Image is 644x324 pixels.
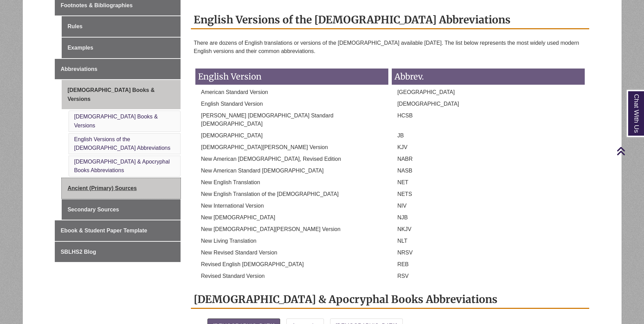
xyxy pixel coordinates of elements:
[74,114,158,128] a: [DEMOGRAPHIC_DATA] Books & Versions
[62,80,181,109] a: [DEMOGRAPHIC_DATA] Books & Versions
[195,69,388,85] h3: English Version
[62,178,181,199] a: Ancient (Primary) Sources
[195,225,388,233] p: New [DEMOGRAPHIC_DATA][PERSON_NAME] Version
[191,291,589,309] h2: [DEMOGRAPHIC_DATA] & Apocryphal Books Abbreviations
[392,112,585,120] p: HCSB
[195,237,388,245] p: New Living Translation
[195,213,388,222] p: New [DEMOGRAPHIC_DATA]
[392,249,585,257] p: NRSV
[61,249,96,255] span: SBLHS2 Blog
[195,100,388,108] p: English Standard Version
[74,136,171,151] a: English Versions of the [DEMOGRAPHIC_DATA] Abbreviations
[392,260,585,269] p: REB
[55,220,181,241] a: Ebook & Student Paper Template
[392,190,585,198] p: NETS
[74,159,170,174] a: [DEMOGRAPHIC_DATA] & Apocryphal Books Abbreviations
[392,132,585,140] p: JB
[195,178,388,187] p: New English Translation
[392,225,585,233] p: NKJV
[195,260,388,269] p: Revised English [DEMOGRAPHIC_DATA]
[392,272,585,280] p: RSV
[195,272,388,280] p: Revised Standard Version
[392,69,585,85] h3: Abbrev.
[195,190,388,198] p: New English Translation of the [DEMOGRAPHIC_DATA]
[191,11,589,29] h2: English Versions of the [DEMOGRAPHIC_DATA] Abbreviations
[195,112,388,128] p: [PERSON_NAME] [DEMOGRAPHIC_DATA] Standard [DEMOGRAPHIC_DATA]
[55,59,181,80] a: Abbreviations
[195,88,388,96] p: American Standard Version
[392,237,585,245] p: NLT
[61,228,147,233] span: Ebook & Student Paper Template
[392,167,585,175] p: NASB
[195,202,388,210] p: New International Version
[392,88,585,96] p: [GEOGRAPHIC_DATA]
[62,199,181,220] a: Secondary Sources
[616,146,642,156] a: Back to Top
[392,202,585,210] p: NIV
[392,155,585,163] p: NABR
[392,213,585,222] p: NJB
[195,249,388,257] p: New Revised Standard Version
[55,242,181,262] a: SBLHS2 Blog
[62,16,181,37] a: Rules
[194,36,586,58] p: There are dozens of English translations or versions of the [DEMOGRAPHIC_DATA] available [DATE]. ...
[195,143,388,151] p: [DEMOGRAPHIC_DATA][PERSON_NAME] Version
[195,167,388,175] p: New American Standard [DEMOGRAPHIC_DATA]
[392,178,585,187] p: NET
[392,143,585,151] p: KJV
[61,2,133,8] span: Footnotes & Bibliographies
[62,38,181,58] a: Examples
[392,100,585,108] p: [DEMOGRAPHIC_DATA]
[195,132,388,140] p: [DEMOGRAPHIC_DATA]
[61,66,98,72] span: Abbreviations
[195,155,388,163] p: New American [DEMOGRAPHIC_DATA], Revised Edition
